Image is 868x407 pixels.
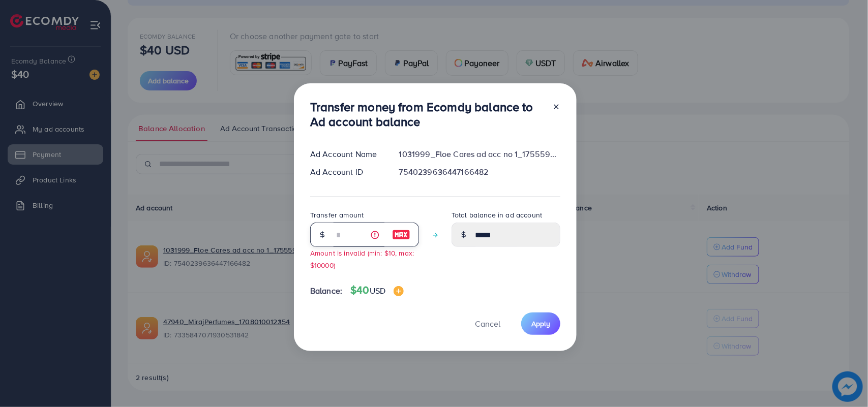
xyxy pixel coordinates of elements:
[475,318,500,329] span: Cancel
[394,286,404,296] img: image
[310,100,544,129] h3: Transfer money from Ecomdy balance to Ad account balance
[531,319,550,329] span: Apply
[310,210,364,220] label: Transfer amount
[310,285,342,297] span: Balance:
[370,285,385,296] span: USD
[302,148,391,160] div: Ad Account Name
[350,284,404,297] h4: $40
[391,148,568,160] div: 1031999_Floe Cares ad acc no 1_1755598915786
[310,248,414,269] small: Amount is invalid (min: $10, max: $10000)
[392,229,410,241] img: image
[462,312,513,334] button: Cancel
[521,312,560,334] button: Apply
[452,210,542,220] label: Total balance in ad account
[302,166,391,178] div: Ad Account ID
[391,166,568,178] div: 7540239636447166482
